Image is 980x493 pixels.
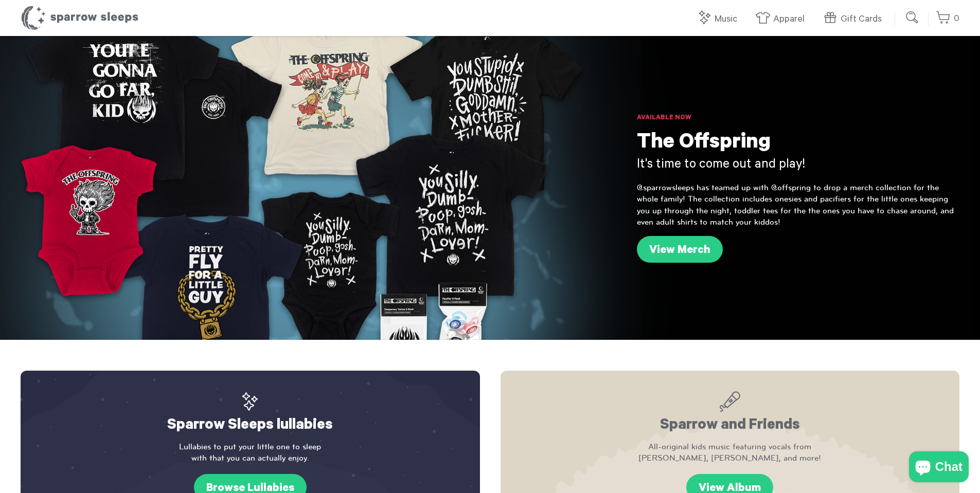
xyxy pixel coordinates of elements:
[41,391,459,436] h2: Sparrow Sleeps lullabies
[637,113,959,123] h6: Available Now
[521,391,939,436] h2: Sparrow and Friends
[936,8,959,30] a: 0
[41,441,459,464] p: Lullabies to put your little one to sleep
[755,8,810,30] a: Apparel
[637,236,723,263] a: View Merch
[21,5,139,31] h1: Sparrow Sleeps
[823,8,887,30] a: Gift Cards
[637,131,959,157] h1: The Offspring
[41,452,459,464] span: with that you can actually enjoy.
[521,441,939,464] p: All-original kids music featuring vocals from
[697,8,742,30] a: Music
[521,452,939,464] span: [PERSON_NAME], [PERSON_NAME], and more!
[637,182,959,228] p: @sparrowsleeps has teamed up with @offspring to drop a merch collection for the whole family! The...
[637,157,959,174] h3: It's time to come out and play!
[906,451,972,485] inbox-online-store-chat: Shopify online store chat
[902,7,923,28] input: Submit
